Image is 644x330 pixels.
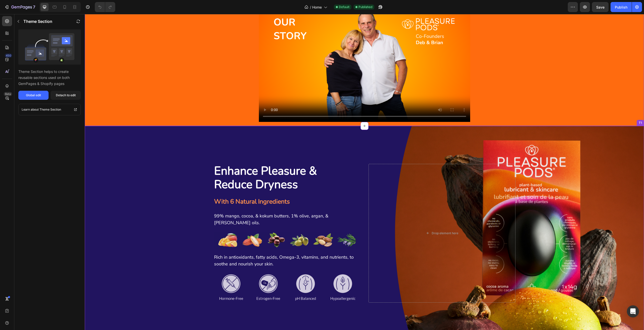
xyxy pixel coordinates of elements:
iframe: To enrich screen reader interactions, please activate Accessibility in Grammarly extension settings [85,14,644,330]
span: / [310,5,311,10]
strong: Enhance Pleasure & [129,149,232,165]
p: Theme Section [39,107,61,112]
p: Learn about [22,107,39,112]
button: 7 [2,2,37,12]
img: gempages_494844557955957877-aaaf4ad1-f766-4e61-a733-e347c1d22c0f.png [210,259,231,280]
div: Publish [615,5,627,10]
img: gempages_494844557955957877-a8c9e681-bb91-4bd9-80ab-1f45bc3e5414.png [247,259,269,280]
strong: Reduce Dryness [129,162,213,178]
div: Open Intercom Messenger [627,305,639,317]
button: Save [592,2,609,12]
p: Theme Section [23,18,52,24]
p: Theme Section helps to create reusable sections used on both GemPages & Shopify pages [18,69,81,87]
button: Publish [611,2,632,12]
span: Hormone-Free [134,282,158,287]
div: Drop element here [347,217,374,221]
div: Undo/Redo [95,2,115,12]
span: Published [358,5,372,9]
p: 7 [33,4,35,10]
span: Home [312,5,322,10]
div: T1 [553,107,558,111]
span: pH Balanced [210,282,231,287]
a: Learn about Theme Section [18,104,81,115]
div: 450 [5,54,12,58]
img: gempages_494844557955957877-9b16b4e7-a7ae-4137-bcfe-02c2d54c1b14.jpg [129,218,276,235]
strong: With 6 Natural Ingredients [129,183,205,192]
span: Rich in antioxidants, fatty acids, Omega-3, vitamins, and nutrients, to soothe and nourish your s... [129,240,269,253]
span: Default [339,5,349,9]
span: 99% mango, cocoa, & kokum butters, 1% olive, argan, & [PERSON_NAME] oils. [129,199,244,211]
img: gempages_494844557955957877-eefcab89-ced4-4104-94ba-dbcf422b6732.png [136,259,157,280]
span: Hypoallergenic [246,282,271,287]
span: Save [596,5,605,9]
div: Detach to edit [56,93,76,98]
button: Global edit [18,91,49,100]
button: Detach to edit [51,91,81,100]
span: Estrogen-Free [172,282,195,287]
div: Global edit [26,93,41,98]
img: gempages_494844557955957877-99f2349e-acd8-4b42-bcfe-868f643f4445.png [173,259,194,280]
div: Beta [4,92,12,96]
